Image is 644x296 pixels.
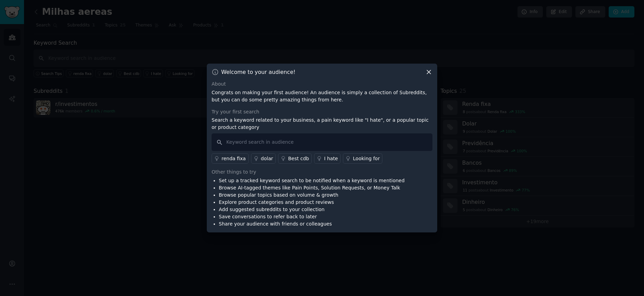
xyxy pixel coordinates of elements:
a: renda fixa [212,153,249,164]
div: Looking for [353,155,380,162]
div: Best cdb [288,155,309,162]
div: renda fixa [222,155,246,162]
a: dolar [251,153,276,164]
h3: Welcome to your audience! [221,68,296,76]
a: I hate [314,153,341,164]
a: Best cdb [278,153,312,164]
p: Search a keyword related to your business, a pain keyword like "I hate", or a popular topic or pr... [212,117,432,131]
p: Congrats on making your first audience! An audience is simply a collection of Subreddits, but you... [212,89,432,103]
li: Explore product categories and product reviews [219,199,405,206]
div: Other things to try [212,168,432,176]
li: Add suggested subreddits to your collection [219,206,405,213]
li: Save conversations to refer back to later [219,213,405,220]
a: Looking for [343,153,382,164]
div: dolar [261,155,273,162]
li: Share your audience with friends or colleagues [219,220,405,228]
li: Set up a tracked keyword search to be notified when a keyword is mentioned [219,177,405,184]
li: Browse AI-tagged themes like Pain Points, Solution Requests, or Money Talk [219,184,405,191]
li: Browse popular topics based on volume & growth [219,191,405,199]
input: Keyword search in audience [212,133,432,151]
div: Try your first search [212,108,432,116]
div: I hate [324,155,338,162]
div: About [212,80,432,88]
